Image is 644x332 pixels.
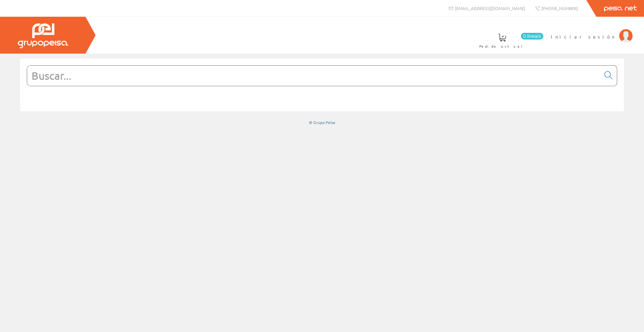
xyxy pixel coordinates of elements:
input: Buscar... [27,66,600,86]
a: Iniciar sesión [551,28,633,34]
img: Grupo Peisa [18,23,68,48]
div: © Grupo Peisa [20,120,624,125]
span: [PHONE_NUMBER] [541,5,578,11]
span: Iniciar sesión [551,33,616,40]
span: Pedido actual [479,43,525,50]
span: [EMAIL_ADDRESS][DOMAIN_NAME] [455,5,525,11]
span: 0 línea/s [521,33,543,40]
